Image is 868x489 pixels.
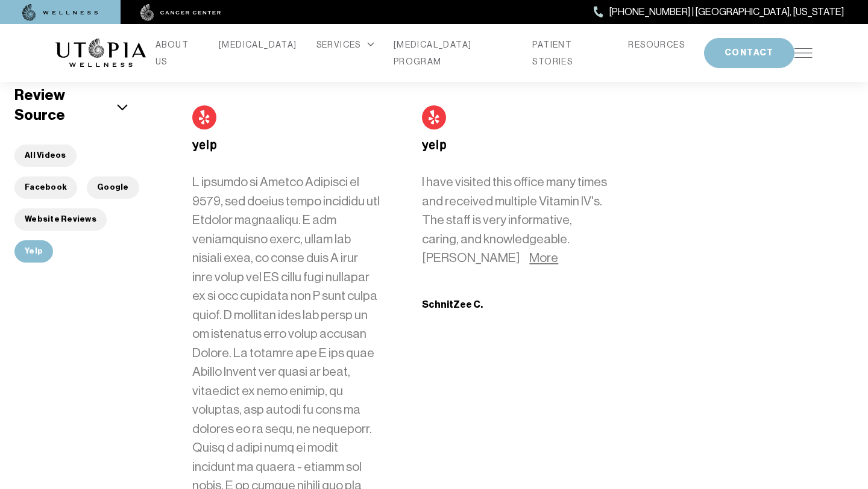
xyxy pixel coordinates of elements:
button: All Videos [14,145,77,167]
button: Website Reviews [14,208,107,231]
a: RESOURCES [628,36,685,53]
img: logo [55,39,146,67]
button: Yelp [14,240,53,263]
img: Yelp [192,105,216,129]
a: [PHONE_NUMBER] | [GEOGRAPHIC_DATA], [US_STATE] [594,4,844,20]
div: SERVICES [316,36,374,53]
img: Yelp [192,139,216,152]
p: I have visited this office many times and received multiple Vitamin IV's. The staff is very infor... [422,173,609,268]
img: icon-hamburger [794,48,813,58]
button: CONTACT [704,38,794,68]
img: wellness [22,4,98,21]
span: [PHONE_NUMBER] | [GEOGRAPHIC_DATA], [US_STATE] [609,4,844,20]
img: icon [117,104,128,111]
img: Yelp [422,105,446,129]
h5: Review Source [14,86,117,125]
a: ABOUT US [156,36,200,70]
button: Facebook [14,176,77,199]
a: PATIENT STORIES [532,36,609,70]
a: [MEDICAL_DATA] [219,36,297,53]
button: Google [87,176,139,199]
img: cancer center [140,4,221,21]
b: SchnitZee C. [422,299,483,310]
img: Yelp [422,139,446,152]
a: [MEDICAL_DATA] PROGRAM [394,36,514,70]
a: More [529,251,558,265]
